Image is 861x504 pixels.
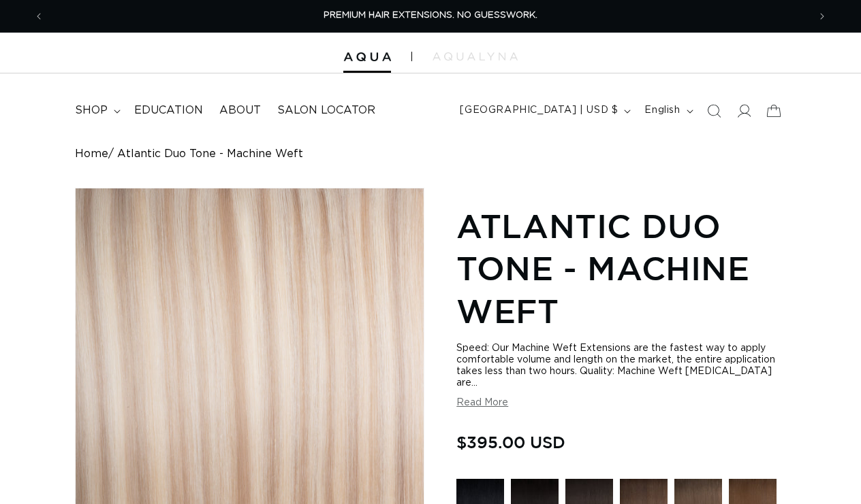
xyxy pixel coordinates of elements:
span: $395.00 USD [456,429,565,455]
a: Home [75,148,108,161]
span: [GEOGRAPHIC_DATA] | USD $ [460,103,618,118]
nav: breadcrumbs [75,148,785,161]
div: Speed: Our Machine Weft Extensions are the fastest way to apply comfortable volume and length on ... [456,343,785,389]
span: Atlantic Duo Tone - Machine Weft [117,148,303,161]
button: English [636,98,698,124]
span: About [219,103,261,118]
button: Read More [456,397,508,409]
a: Education [126,95,211,126]
span: English [644,103,680,118]
summary: shop [67,95,126,126]
span: PREMIUM HAIR EXTENSIONS. NO GUESSWORK. [324,11,537,20]
span: Salon Locator [277,103,375,118]
img: Aqua Hair Extensions [343,52,391,62]
summary: Search [699,96,729,126]
h1: Atlantic Duo Tone - Machine Weft [456,205,785,332]
span: shop [75,103,108,118]
span: Education [134,103,203,118]
button: [GEOGRAPHIC_DATA] | USD $ [452,98,636,124]
a: Salon Locator [269,95,383,126]
button: Next announcement [807,3,837,29]
button: Previous announcement [24,3,54,29]
a: About [211,95,269,126]
img: aqualyna.com [433,52,518,61]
